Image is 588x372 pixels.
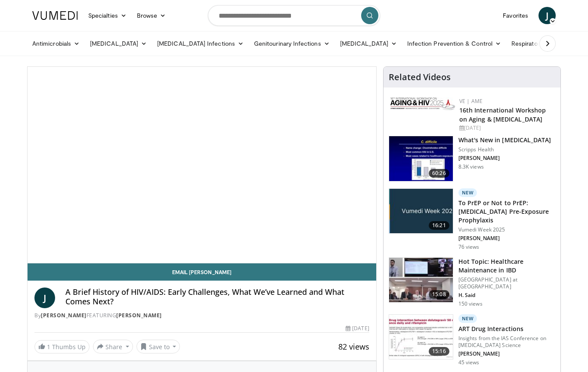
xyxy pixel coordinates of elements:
img: VuMedi Logo [32,11,78,20]
span: 82 views [338,341,369,352]
a: J [34,288,55,308]
a: Respiratory Infections [506,35,586,52]
h3: To PrEP or Not to PrEP: [MEDICAL_DATA] Pre-Exposure Prophylaxis [458,199,555,225]
p: New [458,314,477,323]
input: Search topics, interventions [208,5,380,26]
a: J [538,7,556,24]
p: 45 views [458,359,480,366]
a: 1 Thumbs Up [34,340,90,353]
p: 76 views [458,244,480,250]
button: Share [93,340,133,353]
video-js: Video Player [28,67,376,263]
a: Email [PERSON_NAME] [28,263,376,281]
a: Favorites [498,7,533,24]
h4: Related Videos [389,72,451,82]
a: [MEDICAL_DATA] Infections [152,35,249,52]
a: Browse [132,7,171,24]
p: [GEOGRAPHIC_DATA] at [GEOGRAPHIC_DATA] [458,276,555,290]
a: 16th International Workshop on Aging & [MEDICAL_DATA] [459,106,546,123]
a: Infection Prevention & Control [402,35,506,52]
p: H. Said [458,292,555,299]
span: 60:26 [429,169,449,178]
a: VE | AME [459,97,483,105]
span: 15:08 [429,290,449,299]
img: 8828b190-63b7-4755-985f-be01b6c06460.150x105_q85_crop-smart_upscale.jpg [389,136,453,181]
a: 15:08 Hot Topic: Healthcare Maintenance in IBD [GEOGRAPHIC_DATA] at [GEOGRAPHIC_DATA] H. Said 150... [389,257,555,307]
a: [MEDICAL_DATA] [85,35,152,52]
p: 8.3K views [458,163,484,170]
img: bc2467d1-3f88-49dc-9c22-fa3546bada9e.png.150x105_q85_autocrop_double_scale_upscale_version-0.2.jpg [390,97,455,110]
a: [PERSON_NAME] [41,312,87,319]
p: [PERSON_NAME] [458,235,555,242]
p: Vumedi Week 2025 [458,226,555,233]
p: New [458,188,477,197]
div: By FEATURING [34,312,369,319]
p: [PERSON_NAME] [458,155,551,162]
a: [MEDICAL_DATA] [335,35,402,52]
h3: ART Drug Interactions [458,325,555,333]
div: [DATE] [459,124,554,132]
span: 1 [47,343,50,351]
a: Genitourinary Infections [249,35,335,52]
a: [PERSON_NAME] [116,312,162,319]
img: adb1a9ce-fc27-437f-b820-c6ab825aae3d.jpg.150x105_q85_crop-smart_upscale.jpg [389,189,453,234]
div: [DATE] [346,325,369,332]
h3: What's New in [MEDICAL_DATA] [458,136,551,144]
p: Scripps Health [458,146,551,153]
span: 15:16 [429,347,449,356]
a: Antimicrobials [27,35,85,52]
img: 75ce6aae-53ee-4f55-bfb3-a6a422d5d9d2.150x105_q85_crop-smart_upscale.jpg [389,258,453,303]
span: 16:21 [429,221,449,230]
p: Insights from the IAS Conference on [MEDICAL_DATA] Science [458,335,555,349]
a: Specialties [83,7,132,24]
img: 854b156f-6db0-4268-94ef-1913e257c77d.150x105_q85_crop-smart_upscale.jpg [389,315,453,359]
a: 60:26 What's New in [MEDICAL_DATA] Scripps Health [PERSON_NAME] 8.3K views [389,136,555,181]
p: 150 views [458,300,483,307]
p: [PERSON_NAME] [458,350,555,357]
a: 15:16 New ART Drug Interactions Insights from the IAS Conference on [MEDICAL_DATA] Science [PERSO... [389,314,555,366]
button: Save to [136,340,180,353]
a: 16:21 New To PrEP or Not to PrEP: [MEDICAL_DATA] Pre-Exposure Prophylaxis Vumedi Week 2025 [PERSO... [389,188,555,250]
h3: Hot Topic: Healthcare Maintenance in IBD [458,257,555,275]
h4: A Brief History of HIV/AIDS: Early Challenges, What We’ve Learned and What Comes Next? [65,288,369,306]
